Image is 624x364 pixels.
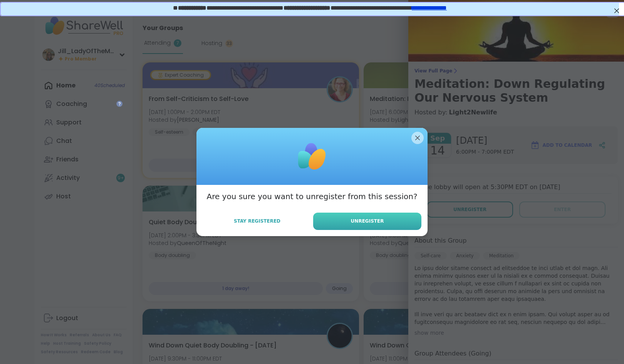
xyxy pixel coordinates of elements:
[206,191,417,202] h3: Are you sure you want to unregister from this session?
[116,101,122,107] iframe: Spotlight
[234,218,280,225] span: Stay Registered
[313,213,421,230] button: Unregister
[293,137,331,176] img: ShareWell Logomark
[351,218,384,225] span: Unregister
[203,213,312,229] button: Stay Registered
